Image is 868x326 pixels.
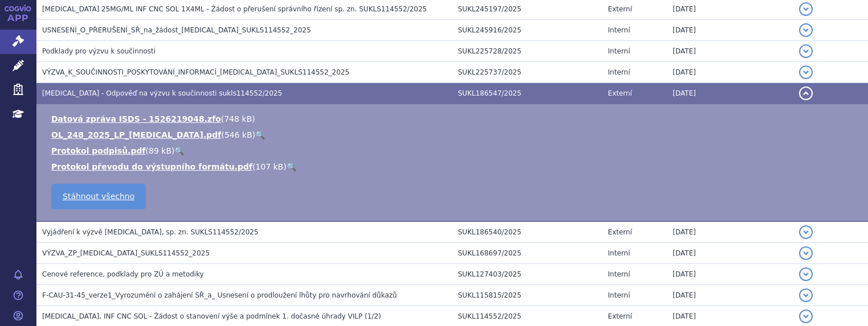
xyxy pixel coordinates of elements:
[42,270,204,278] span: Cenové reference, podklady pro ZÚ a metodiky
[42,228,259,236] span: Vyjádření k výzvě KEYTRUDA, sp. zn. SUKLS114552/2025
[42,291,397,299] span: F-CAU-31-45_verze1_Vyrozumění o zahájení SŘ_a_ Usnesení o prodloužení lhůty pro navrhování důkazů
[608,270,630,278] span: Interní
[224,114,252,123] span: 748 kB
[51,161,857,172] li: ( )
[799,44,813,58] button: detail
[608,291,630,299] span: Interní
[42,249,210,257] span: VÝZVA_ZP_KEYTRUDA_SUKLS114552_2025
[452,243,602,264] td: SUKL168697/2025
[608,47,630,55] span: Interní
[608,68,630,76] span: Interní
[452,20,602,41] td: SUKL245916/2025
[799,65,813,79] button: detail
[255,130,265,139] a: 🔍
[667,221,793,243] td: [DATE]
[608,89,632,97] span: Externí
[42,68,349,76] span: VÝZVA_K_SOUČINNOSTI_POSKYTOVÁNÍ_INFORMACÍ_KEYTRUDA_SUKLS114552_2025
[256,162,284,171] span: 107 kB
[608,26,630,34] span: Interní
[452,221,602,243] td: SUKL186540/2025
[42,47,155,55] span: Podklady pro výzvu k součinnosti
[667,62,793,83] td: [DATE]
[51,113,857,125] li: ( )
[452,41,602,62] td: SUKL225728/2025
[608,312,632,320] span: Externí
[799,2,813,16] button: detail
[608,228,632,236] span: Externí
[799,23,813,37] button: detail
[799,288,813,302] button: detail
[799,310,813,323] button: detail
[51,145,857,156] li: ( )
[42,89,282,97] span: KEYTRUDA - Odpověď na výzvu k součinnosti sukls114552/2025
[224,130,252,139] span: 546 kB
[149,146,171,155] span: 89 kB
[174,146,184,155] a: 🔍
[608,5,632,13] span: Externí
[799,246,813,260] button: detail
[51,162,252,171] a: Protokol převodu do výstupního formátu.pdf
[667,264,793,285] td: [DATE]
[452,62,602,83] td: SUKL225737/2025
[667,285,793,306] td: [DATE]
[667,41,793,62] td: [DATE]
[799,86,813,100] button: detail
[42,312,381,320] span: KEYTRUDA, INF CNC SOL - Žádost o stanovení výše a podmínek 1. dočasné úhrady VILP (1/2)
[51,129,857,141] li: ( )
[51,130,221,139] a: OL_248_2025_LP_[MEDICAL_DATA].pdf
[799,267,813,281] button: detail
[667,83,793,104] td: [DATE]
[452,83,602,104] td: SUKL186547/2025
[286,162,296,171] a: 🔍
[42,5,427,13] span: KEYTRUDA 25MG/ML INF CNC SOL 1X4ML - Žádost o přerušení správního řízení sp. zn. SUKLS114552/2025
[799,225,813,239] button: detail
[42,26,311,34] span: USNESENÍ_O_PŘERUŠENÍ_SŘ_na_žádost_KEYTRUDA_SUKLS114552_2025
[667,243,793,264] td: [DATE]
[51,114,221,123] a: Datová zpráva ISDS - 1526219048.zfo
[51,146,146,155] a: Protokol podpisů.pdf
[452,264,602,285] td: SUKL127403/2025
[667,20,793,41] td: [DATE]
[452,285,602,306] td: SUKL115815/2025
[51,184,146,209] a: Stáhnout všechno
[608,249,630,257] span: Interní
